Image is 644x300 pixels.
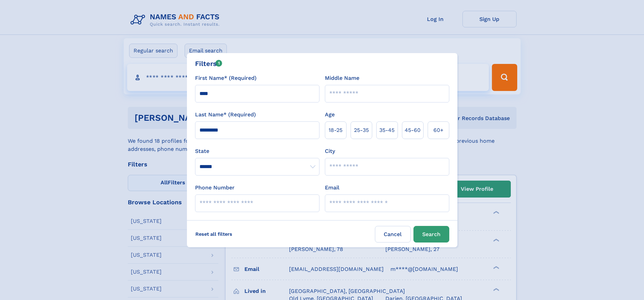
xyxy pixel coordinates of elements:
[325,74,359,82] label: Middle Name
[195,184,235,192] label: Phone Number
[195,74,257,82] label: First Name* (Required)
[433,126,444,134] span: 60+
[354,126,369,134] span: 25‑35
[329,126,342,134] span: 18‑25
[325,184,339,192] label: Email
[191,226,237,242] label: Reset all filters
[195,59,222,69] div: Filters
[405,126,421,134] span: 45‑60
[375,226,411,243] label: Cancel
[195,147,319,155] label: State
[325,147,335,155] label: City
[325,111,335,119] label: Age
[413,226,449,243] button: Search
[379,126,395,134] span: 35‑45
[195,111,256,119] label: Last Name* (Required)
